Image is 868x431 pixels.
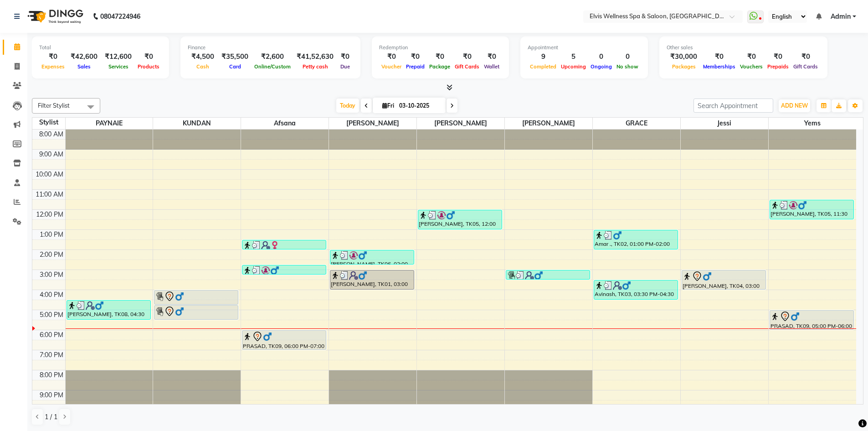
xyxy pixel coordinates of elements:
[380,102,396,109] span: Fri
[667,44,820,52] div: Other sales
[293,52,337,62] div: ₹41,52,630
[242,331,326,349] div: PRASAD, TK09, 06:00 PM-07:00 PM, Sothys Facial - Ultrapure (Detox Facial) (75 Min )
[831,12,851,21] span: Admin
[38,290,65,300] div: 4:00 PM
[67,301,150,319] div: [PERSON_NAME], TK08, 04:30 PM-05:30 PM, Massage - Swedish Massage (60 Min)
[242,240,326,249] div: [PERSON_NAME], TK07, 01:30 PM-02:00 PM, Threading - Eye Brows
[23,4,86,29] img: logo
[559,63,588,70] span: Upcoming
[452,52,482,62] div: ₹0
[670,63,698,70] span: Packages
[765,63,791,70] span: Prepaids
[791,52,820,62] div: ₹0
[38,370,65,380] div: 8:00 PM
[791,63,820,70] span: Gift Cards
[39,63,67,70] span: Expenses
[252,63,293,70] span: Online/Custom
[779,99,810,112] button: ADD NEW
[154,306,238,319] div: [PERSON_NAME], TK04, 04:45 PM-05:30 PM, Hair Spa
[770,311,854,329] div: PRASAD, TK09, 05:00 PM-06:00 PM, Body Scrubs - Coffee & Salt (60 Min)
[769,118,857,129] span: yems
[396,99,442,113] input: 2025-10-03
[34,170,65,179] div: 10:00 AM
[38,230,65,239] div: 1:00 PM
[738,63,765,70] span: Vouchers
[218,52,252,62] div: ₹35,500
[528,44,641,52] div: Appointment
[482,52,502,62] div: ₹0
[38,350,65,360] div: 7:00 PM
[300,63,330,70] span: Petty cash
[32,118,65,127] div: Stylist
[38,310,65,320] div: 5:00 PM
[39,52,67,62] div: ₹0
[37,130,65,139] div: 8:00 AM
[241,118,329,129] span: Afsana
[106,63,131,70] span: Services
[418,210,502,229] div: [PERSON_NAME], TK05, 12:00 PM-01:00 PM, Massage - Swedish Massage (60 Min)
[66,118,153,129] span: PAYNAIE
[338,63,352,70] span: Due
[594,280,678,299] div: Avinash, TK03, 03:30 PM-04:30 PM, Massage - Swedish Massage (60 Min)
[427,52,452,62] div: ₹0
[38,102,70,109] span: Filter Stylist
[329,118,416,129] span: [PERSON_NAME]
[506,270,590,279] div: [PERSON_NAME], TK01, 03:00 PM-03:30 PM, Massage - Swedish Massage (60 Min)
[379,52,404,62] div: ₹0
[770,200,854,219] div: [PERSON_NAME], TK05, 11:30 AM-12:30 PM, Massage - Deeptisue Massage (60 Min)
[330,250,414,264] div: [PERSON_NAME], TK06, 02:00 PM-02:45 PM, Pedicure
[38,270,65,280] div: 3:00 PM
[252,52,293,62] div: ₹2,600
[38,390,65,400] div: 9:00 PM
[404,63,427,70] span: Prepaid
[227,63,243,70] span: Card
[701,52,738,62] div: ₹0
[404,52,427,62] div: ₹0
[667,52,701,62] div: ₹30,000
[482,63,502,70] span: Wallet
[194,63,211,70] span: Cash
[135,52,162,62] div: ₹0
[681,118,768,129] span: jessi
[588,52,614,62] div: 0
[427,63,452,70] span: Package
[39,44,162,52] div: Total
[559,52,588,62] div: 5
[379,63,404,70] span: Voucher
[452,63,482,70] span: Gift Cards
[38,330,65,340] div: 6:00 PM
[701,63,738,70] span: Memberships
[588,63,614,70] span: Ongoing
[505,118,592,129] span: [PERSON_NAME]
[528,63,559,70] span: Completed
[417,118,504,129] span: [PERSON_NAME]
[153,118,241,129] span: KUNDAN
[45,412,57,422] span: 1 / 1
[188,44,353,52] div: Finance
[337,52,353,62] div: ₹0
[738,52,765,62] div: ₹0
[101,52,135,62] div: ₹12,600
[242,265,326,274] div: [PERSON_NAME], TK06, 02:45 PM-03:15 PM, Waxing - Full Back
[765,52,791,62] div: ₹0
[75,63,93,70] span: Sales
[336,99,359,113] span: Today
[34,190,65,199] div: 11:00 AM
[135,63,162,70] span: Products
[379,44,502,52] div: Redemption
[188,52,218,62] div: ₹4,500
[154,291,238,304] div: [PERSON_NAME], TK04, 04:00 PM-04:45 PM, Hair Root Touch Up
[682,270,765,289] div: [PERSON_NAME], TK04, 03:00 PM-04:00 PM, Massage - Deeptisue Massage (60 Min)
[593,118,680,129] span: GRACE
[614,63,641,70] span: No show
[67,52,101,62] div: ₹42,600
[781,102,808,109] span: ADD NEW
[594,230,678,249] div: Amar ., TK02, 01:00 PM-02:00 PM, Massage - Swedish Massage (60 Min)
[330,270,414,289] div: [PERSON_NAME], TK01, 03:00 PM-04:00 PM, Massage - Swedish Massage (60 Min)
[100,4,140,29] b: 08047224946
[528,52,559,62] div: 9
[37,150,65,159] div: 9:00 AM
[614,52,641,62] div: 0
[38,250,65,260] div: 2:00 PM
[693,99,773,113] input: Search Appointment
